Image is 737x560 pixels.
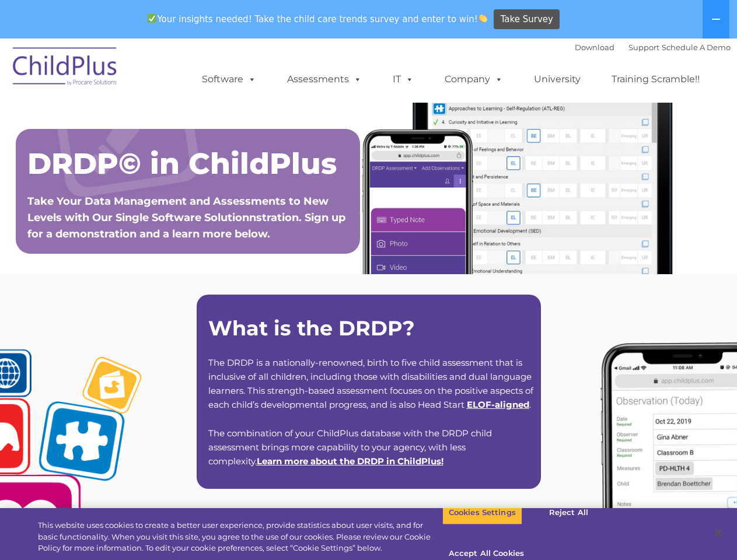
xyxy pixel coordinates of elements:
[575,43,614,52] a: Download
[7,39,124,97] img: ChildPlus by Procare Solutions
[143,8,493,30] span: Your insights needed! Take the child care trends survey and enter to win!
[275,68,373,91] a: Assessments
[600,68,711,91] a: Training Scramble!!
[208,357,533,410] span: The DRDP is a nationally-renowned, birth to five child assessment that is inclusive of all childr...
[27,195,345,240] span: Take Your Data Management and Assessments to New Levels with Our Single Software Solutionnstratio...
[575,43,731,52] font: |
[662,43,731,52] a: Schedule A Demo
[190,68,268,91] a: Software
[478,14,487,23] img: 👏
[27,146,337,181] span: DRDP© in ChildPlus
[208,316,415,341] strong: What is the DRDP?
[705,520,731,546] button: Close
[148,14,156,23] img: ✅
[442,501,522,525] button: Cookies Settings
[433,68,515,91] a: Company
[467,399,529,410] a: ELOF-aligned
[381,68,425,91] a: IT
[532,501,605,525] button: Reject All
[494,9,560,30] a: Take Survey
[208,428,492,467] span: The combination of your ChildPlus database with the DRDP child assessment brings more capability ...
[257,456,441,467] a: Learn more about the DRDP in ChildPlus
[38,520,442,554] div: This website uses cookies to create a better user experience, provide statistics about user visit...
[501,9,553,30] span: Take Survey
[257,456,443,467] span: !
[628,43,659,52] a: Support
[522,68,592,91] a: University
